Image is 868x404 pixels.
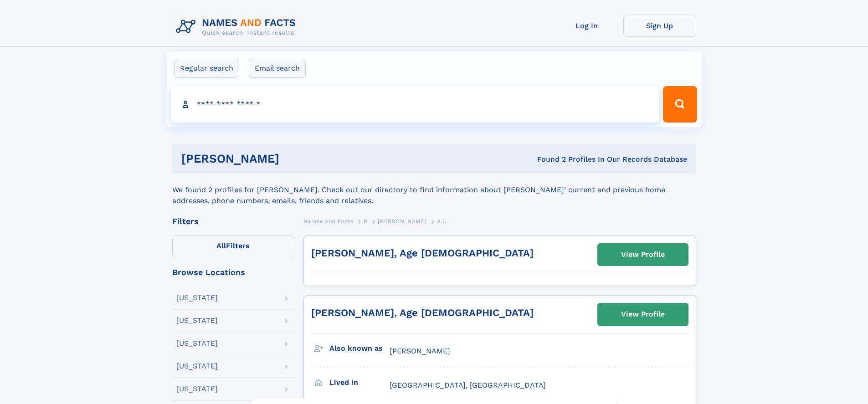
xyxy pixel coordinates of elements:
label: Filters [172,235,294,257]
h3: Also known as [329,341,390,356]
a: [PERSON_NAME], Age [DEMOGRAPHIC_DATA] [311,247,534,259]
a: Sign Up [623,15,696,37]
div: View Profile [621,244,665,265]
input: search input [171,86,659,123]
a: Log In [550,15,623,37]
a: [PERSON_NAME], Age [DEMOGRAPHIC_DATA] [311,307,534,318]
span: All [216,241,226,250]
div: [US_STATE] [176,363,218,370]
div: [US_STATE] [176,385,218,393]
a: View Profile [598,303,688,325]
a: View Profile [598,244,688,266]
h1: [PERSON_NAME] [181,153,408,164]
div: [US_STATE] [176,340,218,347]
div: Browse Locations [172,268,294,276]
a: [PERSON_NAME] [378,215,426,227]
label: Email search [249,59,306,78]
h3: Lived in [329,375,390,390]
img: Logo Names and Facts [172,15,303,39]
span: B [364,218,368,225]
div: [US_STATE] [176,294,218,302]
label: Regular search [174,59,239,78]
span: [PERSON_NAME] [378,218,426,225]
div: [US_STATE] [176,317,218,324]
div: We found 2 profiles for [PERSON_NAME]. Check out our directory to find information about [PERSON_... [172,174,696,206]
a: B [364,215,368,227]
span: [PERSON_NAME] [390,347,450,355]
span: [GEOGRAPHIC_DATA], [GEOGRAPHIC_DATA] [390,381,546,389]
a: Names and Facts [303,215,354,227]
button: Search Button [663,86,697,123]
div: Found 2 Profiles In Our Records Database [408,154,687,164]
span: A.l. [437,218,446,225]
div: View Profile [621,304,665,325]
div: Filters [172,217,294,225]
